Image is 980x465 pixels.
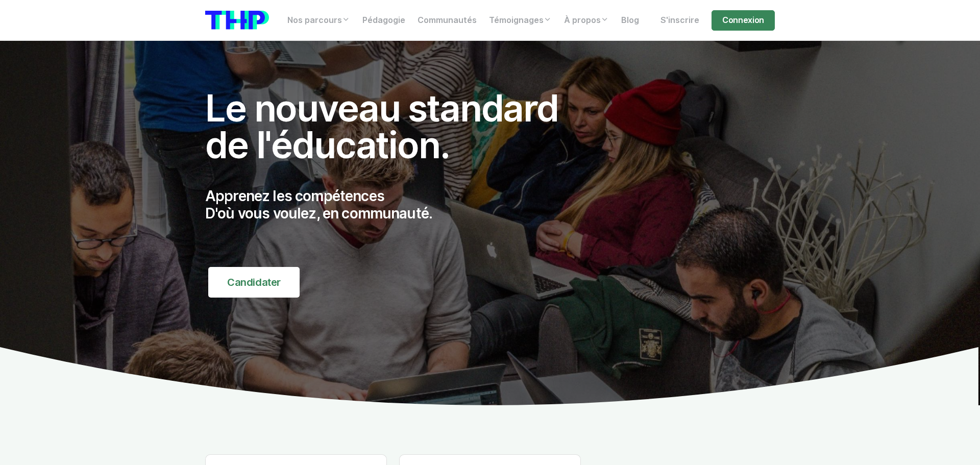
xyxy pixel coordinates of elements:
p: Apprenez les compétences D'où vous voulez, en communauté. [205,188,581,222]
a: À propos [558,10,615,31]
a: Communautés [411,10,483,31]
a: Connexion [712,10,775,31]
a: Nos parcours [281,10,356,31]
a: Candidater [208,267,300,298]
img: logo [205,11,269,30]
a: Pédagogie [356,10,411,31]
a: Témoignages [483,10,558,31]
a: S'inscrire [654,10,705,31]
h1: Le nouveau standard de l'éducation. [205,90,581,163]
a: Blog [615,10,645,31]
